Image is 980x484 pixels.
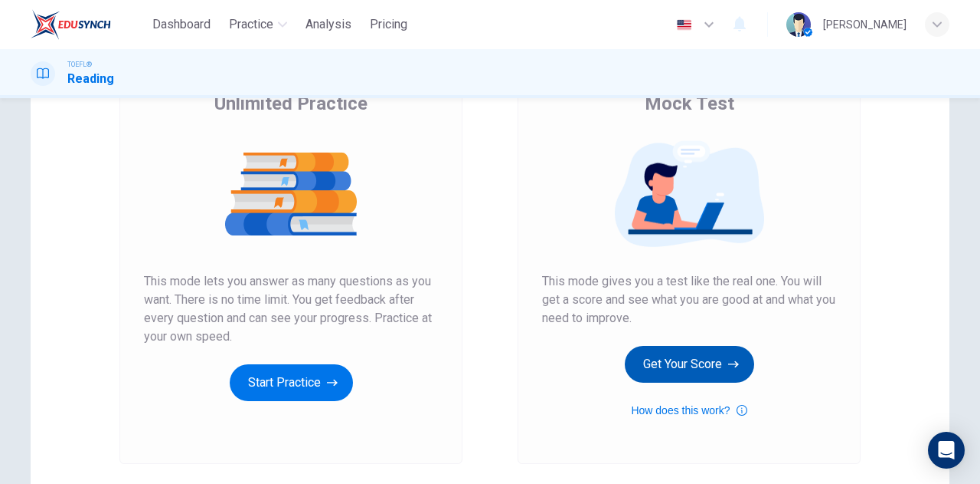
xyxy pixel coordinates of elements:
[223,11,293,38] button: Practice
[645,91,734,116] span: Mock Test
[305,15,351,34] span: Analysis
[144,272,438,346] span: This mode lets you answer as many questions as you want. There is no time limit. You get feedback...
[786,12,811,37] img: Profile picture
[214,91,367,116] span: Unlimited Practice
[31,9,111,40] img: EduSynch logo
[823,15,906,34] div: [PERSON_NAME]
[146,11,217,38] button: Dashboard
[370,15,407,34] span: Pricing
[229,15,273,34] span: Practice
[542,272,836,328] span: This mode gives you a test like the real one. You will get a score and see what you are good at a...
[152,15,211,34] span: Dashboard
[364,11,413,38] button: Pricing
[928,432,965,469] div: Open Intercom Messenger
[299,11,358,38] button: Analysis
[631,401,746,420] button: How does this work?
[31,9,146,40] a: EduSynch logo
[67,59,92,70] span: TOEFL®
[230,364,353,401] button: Start Practice
[67,70,114,88] h1: Reading
[625,346,754,383] button: Get Your Score
[675,19,694,31] img: en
